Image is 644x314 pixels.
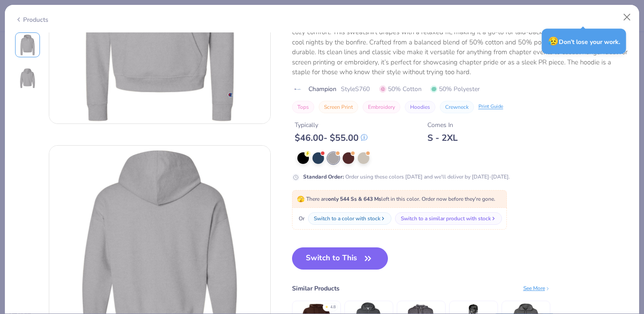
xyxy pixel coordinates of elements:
[401,215,491,223] div: Switch to a similar product with stock
[427,132,458,143] div: S - 2XL
[303,173,510,181] div: Order using these colors [DATE] and we'll deliver by [DATE]-[DATE].
[292,284,340,293] div: Similar Products
[325,304,328,308] div: ★
[542,29,626,54] div: Don’t lose your work.
[295,120,367,130] div: Typically
[395,212,502,225] button: Switch to a similar product with stock
[619,9,636,26] button: Close
[341,84,370,94] span: Style S760
[292,17,629,77] div: Champion’s [DEMOGRAPHIC_DATA]' PowerBlend Relaxed Hooded Sweatshirt is all about effortless style...
[303,173,344,180] strong: Standard Order :
[328,195,381,203] strong: only 544 Ss & 643 Ms
[295,132,367,143] div: $ 46.00 - $ 55.00
[17,68,38,89] img: Back
[379,84,422,94] span: 50% Cotton
[431,84,480,94] span: 50% Polyester
[17,34,38,56] img: Front
[330,304,336,310] div: 4.8
[292,101,314,113] button: Tops
[523,284,550,292] div: See More
[478,103,503,111] div: Print Guide
[548,36,559,47] span: 😥
[427,120,458,130] div: Comes In
[297,195,304,203] span: 🫣
[363,101,400,113] button: Embroidery
[308,212,391,225] button: Switch to a color with stock
[314,215,380,223] div: Switch to a color with stock
[440,101,474,113] button: Crewneck
[15,15,48,24] div: Products
[292,247,388,270] button: Switch to This
[292,86,304,93] img: brand logo
[405,101,435,113] button: Hoodies
[297,215,304,223] span: Or
[297,195,495,203] span: There are left in this color. Order now before they're gone.
[308,84,336,94] span: Champion
[319,101,358,113] button: Screen Print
